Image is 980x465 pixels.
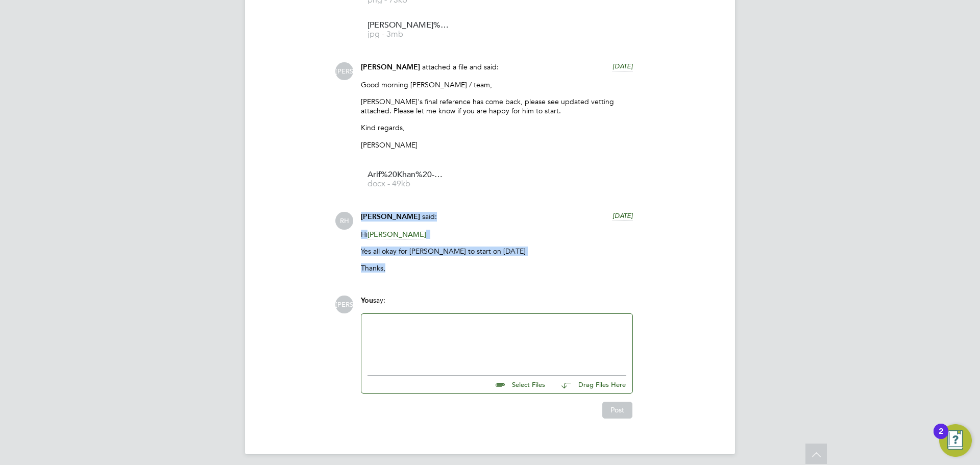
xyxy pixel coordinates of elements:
[361,123,633,132] p: Kind regards,
[422,212,437,221] span: said:
[361,97,633,115] p: [PERSON_NAME]'s final reference has come back, please see updated vetting attached. Please let me...
[335,212,353,230] span: RH
[335,296,353,313] span: [PERSON_NAME]
[361,247,633,256] p: Yes all okay for [PERSON_NAME] to start on [DATE]
[367,180,449,188] span: docx - 49kb
[602,402,632,418] button: Post
[367,171,449,179] span: Arif%20Khan%20-%20NCC%20Vetting%20Final
[361,296,373,305] span: You
[367,21,449,38] a: [PERSON_NAME]%20Khan%20-%20DBS jpg - 3mb
[361,230,633,239] p: Hi
[361,63,420,71] span: [PERSON_NAME]
[553,374,626,396] button: Drag Files Here
[939,424,972,457] button: Open Resource Center, 2 new notifications
[361,80,633,89] p: Good morning [PERSON_NAME] / team,
[335,62,353,80] span: [PERSON_NAME]
[367,21,449,29] span: [PERSON_NAME]%20Khan%20-%20DBS
[367,31,449,38] span: jpg - 3mb
[361,263,633,273] p: Thanks,
[361,212,420,221] span: [PERSON_NAME]
[361,140,633,150] p: [PERSON_NAME]
[612,211,633,220] span: [DATE]
[939,431,943,445] div: 2
[361,296,633,313] div: say:
[612,62,633,70] span: [DATE]
[422,62,499,71] span: attached a file and said:
[367,230,426,239] span: [PERSON_NAME]
[367,171,449,188] a: Arif%20Khan%20-%20NCC%20Vetting%20Final docx - 49kb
